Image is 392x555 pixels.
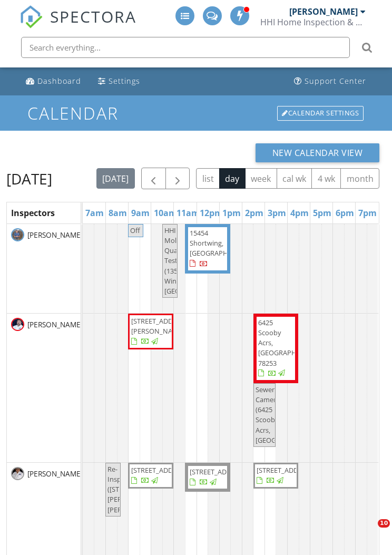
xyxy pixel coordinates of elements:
span: [STREET_ADDRESS] [190,467,249,476]
a: 6pm [333,205,357,221]
input: Search everything... [21,37,350,58]
h2: [DATE] [6,168,52,189]
a: 11am [174,205,202,221]
img: img_0667.jpeg [11,467,24,480]
div: [PERSON_NAME] [289,6,358,17]
span: [STREET_ADDRESS][PERSON_NAME] [131,316,190,336]
a: Calendar Settings [276,105,365,122]
span: [PERSON_NAME] [25,469,85,479]
div: HHI Home Inspection & Pest Control [260,17,366,27]
a: 10am [151,205,180,221]
span: 15454 Shortwing, [GEOGRAPHIC_DATA] [190,228,256,258]
button: week [245,168,277,189]
a: 1pm [220,205,243,221]
a: Dashboard [22,72,85,91]
a: 5pm [310,205,334,221]
div: Settings [109,76,140,86]
span: HHI Mold/Air Quality Testing (13534 Windward, [GEOGRAPHIC_DATA]) [164,226,233,296]
span: 10 [378,519,390,528]
button: Next day [165,168,190,189]
a: 7pm [356,205,379,221]
span: [STREET_ADDRESS] [257,465,316,475]
a: 4pm [288,205,311,221]
span: Off [130,226,140,235]
span: Sewer Camera (6425 Scooby Acrs, [GEOGRAPHIC_DATA]) [256,385,324,445]
a: Support Center [290,72,370,91]
a: SPECTORA [19,14,136,36]
img: jj.jpg [11,228,24,241]
iframe: Intercom live chat [356,519,381,544]
img: 8334a47d40204d029b6682c9b1fdee83.jpeg [11,318,24,331]
button: day [219,168,246,189]
span: [STREET_ADDRESS] [131,465,190,475]
button: New Calendar View [256,143,380,162]
span: [PERSON_NAME] [25,319,85,330]
img: The Best Home Inspection Software - Spectora [19,5,43,28]
div: Support Center [305,76,366,86]
span: [PERSON_NAME] [25,230,85,240]
button: month [340,168,379,189]
span: SPECTORA [50,5,136,27]
a: Settings [94,72,144,91]
span: 6425 Scooby Acrs, [GEOGRAPHIC_DATA] 78253 [258,318,325,368]
a: 7am [83,205,106,221]
h1: Calendar [27,104,365,122]
a: 2pm [242,205,266,221]
button: 4 wk [311,168,341,189]
a: 12pm [197,205,226,221]
div: Dashboard [37,76,81,86]
button: list [196,168,220,189]
span: Re-Inspection ([STREET_ADDRESS][PERSON_NAME], [PERSON_NAME]) [107,464,169,514]
div: Calendar Settings [277,106,364,121]
a: 8am [106,205,130,221]
a: 9am [129,205,152,221]
button: Previous day [141,168,166,189]
button: [DATE] [96,168,135,189]
a: 3pm [265,205,289,221]
span: Inspectors [11,207,55,219]
button: cal wk [277,168,312,189]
